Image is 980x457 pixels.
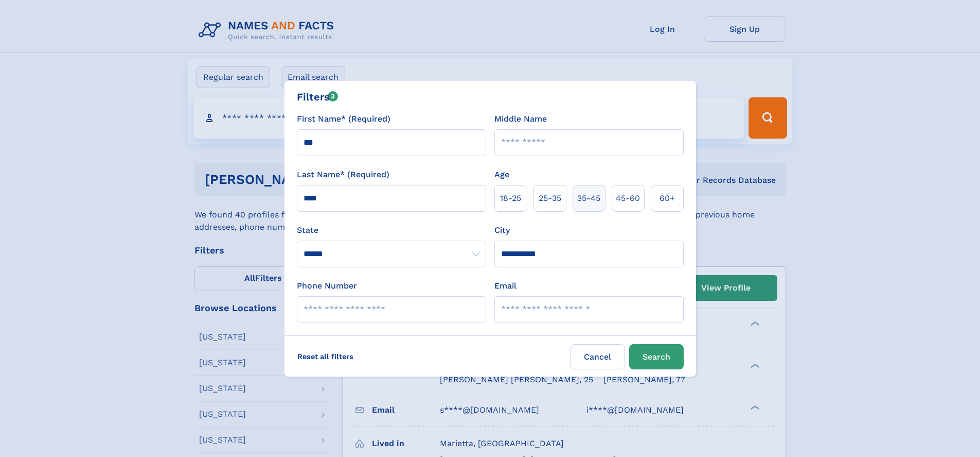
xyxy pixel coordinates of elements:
span: 45‑60 [616,192,640,205]
label: First Name* (Required) [297,113,390,125]
span: 60+ [660,192,675,205]
span: 35‑45 [577,192,600,205]
button: Search [629,344,684,369]
label: Cancel [571,344,625,369]
span: 25‑35 [539,192,561,205]
label: Phone Number [297,280,357,292]
label: Email [494,280,516,292]
div: Filters [297,89,338,105]
label: Age [494,168,509,181]
label: Middle Name [494,113,547,125]
label: Last Name* (Required) [297,168,389,181]
span: 18‑25 [500,192,521,205]
label: State [297,224,486,236]
label: City [494,224,510,236]
label: Reset all filters [291,344,360,369]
